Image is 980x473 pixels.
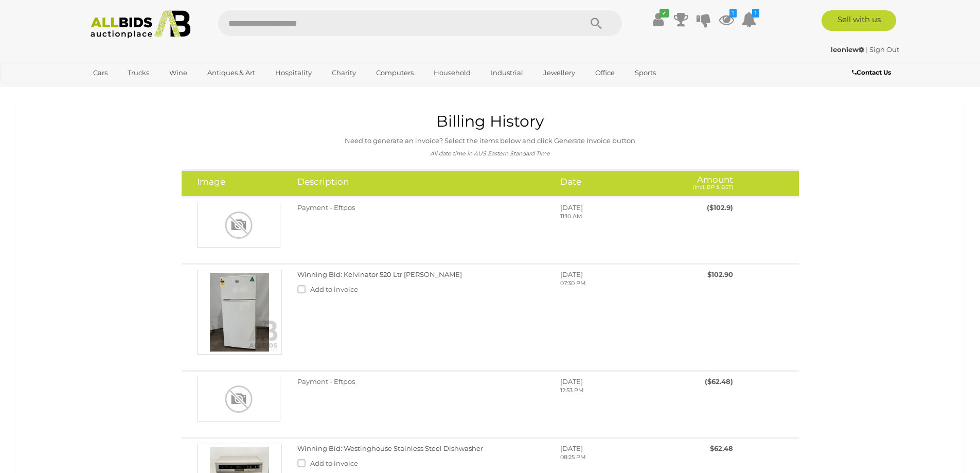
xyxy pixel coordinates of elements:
[628,64,663,81] a: Sports
[560,213,657,221] p: 11:10 AM
[560,203,583,212] span: [DATE]
[719,10,734,29] a: 1
[297,444,483,452] a: Winning Bid: Westinghouse Stainless Steel Dishwasher
[325,64,363,81] a: Charity
[86,81,173,98] a: [GEOGRAPHIC_DATA]
[869,45,899,54] a: Sign Out
[85,10,197,39] img: Allbids.com.au
[705,377,733,386] span: ($62.48)
[297,377,355,386] span: Payment - Eftpos
[297,270,462,278] a: Winning Bid: Kelvinator 520 Ltr [PERSON_NAME]
[560,387,657,395] p: 12:53 PM
[673,177,733,190] h4: Amount
[710,444,733,452] span: $62.48
[651,10,666,29] a: ✔
[866,45,868,54] span: |
[163,64,194,81] a: Wine
[571,10,622,36] button: Search
[560,453,657,462] p: 08:25 PM
[852,67,894,78] a: Contact Us
[537,64,582,81] a: Jewellery
[741,10,757,29] a: 1
[297,177,545,187] h4: Description
[707,270,733,278] span: $102.90
[852,68,891,76] b: Contact Us
[197,377,280,422] img: Payment - Eftpos
[831,45,864,54] strong: leoniew
[560,279,657,288] p: 07:30 PM
[560,377,583,386] span: [DATE]
[729,9,737,17] i: 1
[427,64,477,81] a: Household
[197,203,280,248] img: Payment - Eftpos
[560,270,583,278] span: [DATE]
[589,64,621,81] a: Office
[201,64,262,81] a: Antiques & Art
[310,285,358,293] span: Add to invoice
[269,64,318,81] a: Hospitality
[430,150,550,157] i: All date time in AUS Eastern Standard Time
[197,177,282,187] h4: Image
[197,270,282,355] img: Winning Bid: Kelvinator 520 Ltr Fridge Freezer
[29,113,951,130] h1: Billing History
[484,64,530,81] a: Industrial
[560,444,583,452] span: [DATE]
[822,10,896,31] a: Sell with us
[707,203,733,212] span: ($102.9)
[831,45,866,54] a: leoniew
[121,64,156,81] a: Trucks
[660,9,669,17] i: ✔
[297,203,355,212] span: Payment - Eftpos
[29,135,951,147] p: Need to generate an invoice? Select the items below and click Generate Invoice button
[693,184,733,190] small: (Incl. BP & GST)
[560,177,657,187] h4: Date
[310,459,358,467] span: Add to invoice
[752,9,759,17] i: 1
[369,64,420,81] a: Computers
[86,64,114,81] a: Cars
